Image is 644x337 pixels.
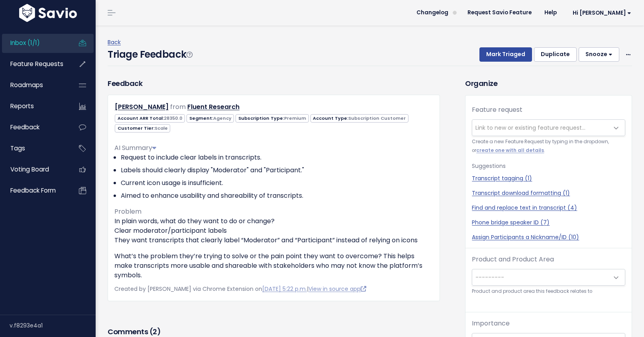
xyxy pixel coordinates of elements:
small: Create a new Feature Request by typing in the dropdown, or . [472,138,625,155]
h3: Organize [465,78,632,89]
a: [PERSON_NAME] [115,102,169,111]
h4: Triage Feedback [108,47,192,62]
a: Request Savio Feature [461,7,538,19]
span: 2 [153,327,157,337]
button: Snooze [579,47,619,62]
span: Reports [10,102,34,110]
a: [DATE] 5:22 p.m. [262,285,307,293]
label: Product and Product Area [472,255,554,264]
a: Hi [PERSON_NAME] [563,7,638,19]
li: Labels should clearly display "Moderator" and "Participant." [121,166,433,175]
span: Subscription Type: [236,114,308,123]
span: --------- [475,273,504,281]
span: Roadmaps [10,81,43,89]
a: Transcript tagging (1) [472,174,625,183]
span: 28350.0 [164,115,183,121]
button: Duplicate [534,47,577,62]
a: Feature Requests [2,55,66,73]
span: Inbox (1/1) [10,39,40,47]
span: Subscription Customer [348,115,406,121]
span: Agency [213,115,232,121]
a: Feedback [2,118,66,136]
span: from [170,102,186,111]
span: Link to new or existing feature request... [475,124,585,132]
a: Tags [2,139,66,158]
span: Hi [PERSON_NAME] [573,10,631,16]
span: Feature Requests [10,60,63,68]
button: Mark Triaged [479,47,532,62]
p: Suggestions [472,161,625,171]
a: Help [538,7,563,19]
span: Feedback form [10,186,56,195]
img: logo-white.9d6f32f41409.svg [17,4,79,22]
span: Voting Board [10,165,49,173]
span: Account ARR Total: [115,114,185,123]
a: create one with all details [476,147,544,154]
a: Roadmaps [2,76,66,94]
span: Account Type: [310,114,408,123]
label: Feature request [472,105,522,115]
span: Problem [114,207,141,216]
span: Tags [10,144,25,152]
a: Voting Board [2,160,66,179]
span: Created by [PERSON_NAME] via Chrome Extension on | [114,285,366,293]
a: Phone bridge speaker ID (7) [472,218,625,227]
h3: Feedback [108,78,142,89]
a: Fluent Research [187,102,240,111]
a: Feedback form [2,181,66,200]
a: View in source app [308,285,366,293]
small: Product and product area this feedback relates to [472,287,625,296]
label: Importance [472,319,510,328]
span: Changelog [416,10,448,16]
a: Back [108,38,121,46]
p: In plain words, what do they want to do or change? Clear moderator/participant labels They want t... [114,216,433,245]
a: Find and replace text in transcript (4) [472,204,625,212]
a: Assign Participants a Nickname/ID (10) [472,233,625,242]
span: Segment: [187,114,234,123]
span: Feedback [10,123,39,131]
li: Aimed to enhance usability and shareability of transcripts. [121,191,433,201]
a: Reports [2,97,66,115]
a: Inbox (1/1) [2,34,66,52]
div: v.f8293e4a1 [10,315,96,336]
a: Transcript download formatting (1) [472,189,625,197]
li: Current icon usage is insufficient. [121,178,433,188]
span: AI Summary [114,143,156,152]
span: Scale [155,125,168,131]
p: What’s the problem they’re trying to solve or the pain point they want to overcome? This helps ma... [114,251,433,280]
li: Request to include clear labels in transcripts. [121,153,433,162]
span: Customer Tier: [115,124,170,132]
span: Premium [284,115,306,121]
